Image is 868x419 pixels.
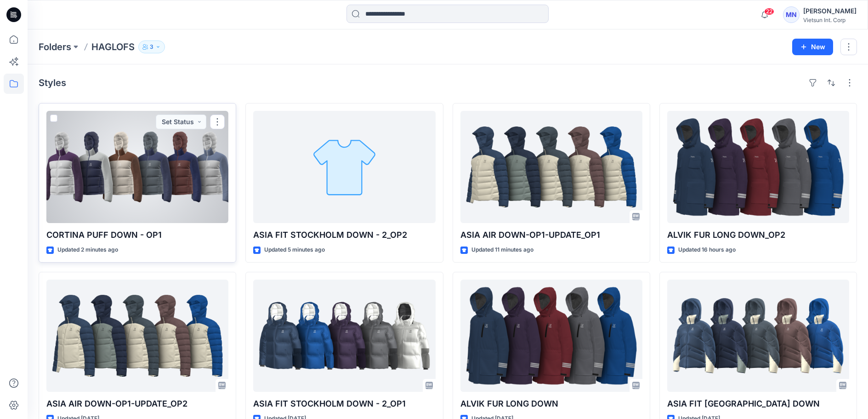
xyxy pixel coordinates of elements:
div: MN [783,6,800,23]
p: Updated 2 minutes ago [57,245,118,255]
h4: Styles [39,77,66,88]
a: ASIA FIT STOCKHOLM DOWN - 2​_OP2 [253,111,435,223]
span: 22 [764,8,774,15]
p: 3 [150,42,153,52]
a: Folders [39,40,71,53]
button: New [792,39,833,55]
p: Updated 16 hours ago [678,245,736,255]
button: 3 [138,40,165,53]
p: ASIA AIR DOWN-OP1-UPDATE_OP1 [460,229,642,241]
p: ASIA FIT STOCKHOLM DOWN - 2​_OP2 [253,229,435,241]
p: Updated 11 minutes ago [471,245,533,255]
a: ASIA AIR DOWN-OP1-UPDATE_OP2 [46,280,228,392]
p: ASIA FIT STOCKHOLM DOWN - 2​_OP1 [253,397,435,410]
p: ASIA AIR DOWN-OP1-UPDATE_OP2 [46,397,228,410]
p: Updated 5 minutes ago [264,245,325,255]
div: [PERSON_NAME] [803,6,857,17]
p: ALVIK FUR LONG DOWN [460,397,642,410]
p: HAGLOFS [91,40,135,53]
div: Vietsun Int. Corp [803,17,857,23]
a: ASIA FIT STOCKHOLM DOWN - 2​_OP1 [253,280,435,392]
a: CORTINA PUFF DOWN - OP1 [46,111,228,223]
a: ALVIK FUR LONG DOWN [460,280,642,392]
a: ALVIK FUR LONG DOWN_OP2 [667,111,849,223]
a: ASIA FIT STOCKHOLM DOWN [667,280,849,392]
p: ALVIK FUR LONG DOWN_OP2 [667,229,849,241]
a: ASIA AIR DOWN-OP1-UPDATE_OP1 [460,111,642,223]
p: CORTINA PUFF DOWN - OP1 [46,229,228,241]
p: ASIA FIT [GEOGRAPHIC_DATA] DOWN [667,397,849,410]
